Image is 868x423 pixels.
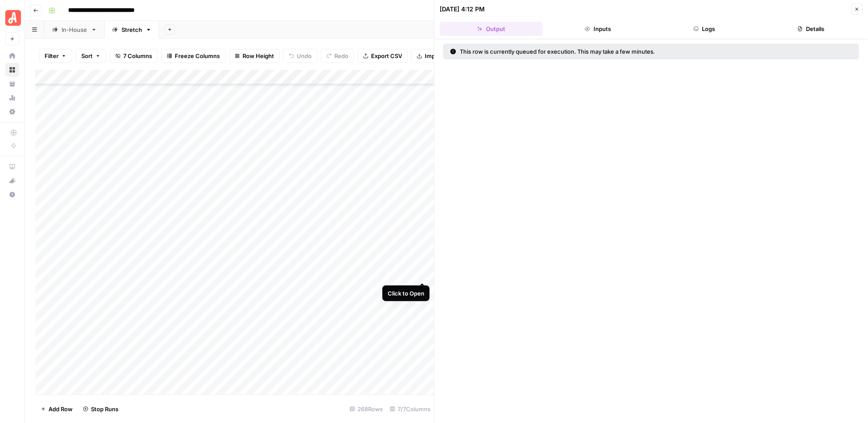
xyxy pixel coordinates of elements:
[161,49,226,63] button: Freeze Columns
[440,5,485,14] div: [DATE] 4:12 PM
[39,49,72,63] button: Filter
[346,402,386,416] div: 268 Rows
[5,49,19,63] a: Home
[321,49,354,63] button: Redo
[175,52,220,60] span: Freeze Columns
[78,402,124,416] button: Stop Runs
[358,49,408,63] button: Export CSV
[334,52,348,60] span: Redo
[49,405,73,413] span: Add Row
[5,188,19,202] button: Help + Support
[110,49,158,63] button: 7 Columns
[6,174,19,187] div: What's new?
[5,91,19,105] a: Usage
[91,405,118,413] span: Stop Runs
[297,52,312,60] span: Undo
[5,7,19,29] button: Workspace: Angi
[122,25,142,34] div: Stretch
[425,52,456,60] span: Import CSV
[440,22,543,36] button: Output
[450,47,754,56] div: This row is currently queued for execution. This may take a few minutes.
[81,52,93,60] span: Sort
[5,10,21,26] img: Angi Logo
[371,52,402,60] span: Export CSV
[5,105,19,119] a: Settings
[5,160,19,174] a: AirOps Academy
[5,63,19,77] a: Browse
[45,52,59,60] span: Filter
[45,21,104,38] a: In-House
[76,49,106,63] button: Sort
[229,49,280,63] button: Row Height
[104,21,159,38] a: Stretch
[35,402,78,416] button: Add Row
[243,52,274,60] span: Row Height
[411,49,462,63] button: Import CSV
[546,22,649,36] button: Inputs
[386,402,434,416] div: 7/7 Columns
[5,77,19,91] a: Your Data
[653,22,756,36] button: Logs
[5,174,19,188] button: What's new?
[760,22,863,36] button: Details
[123,52,152,60] span: 7 Columns
[283,49,317,63] button: Undo
[388,289,424,298] div: Click to Open
[62,25,87,34] div: In-House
